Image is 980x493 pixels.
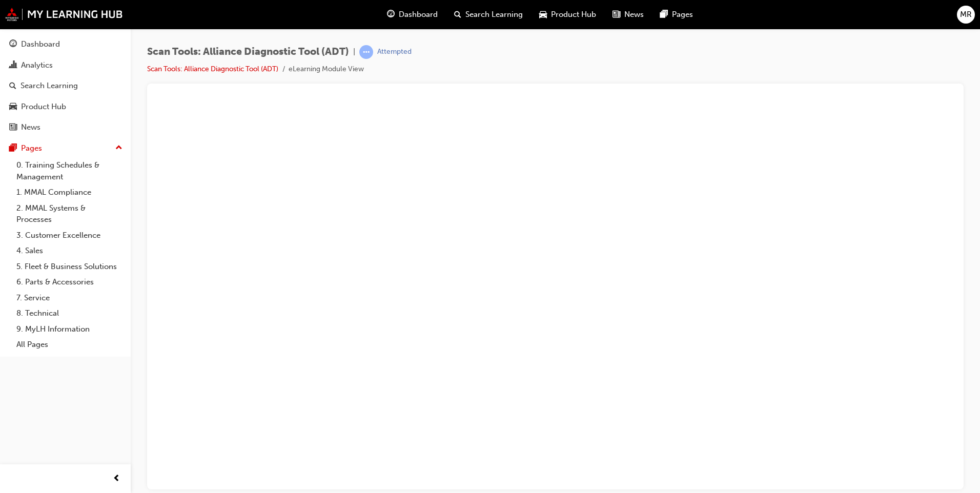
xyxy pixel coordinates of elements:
a: 8. Technical [12,305,127,321]
span: news-icon [612,8,620,21]
span: Pages [672,9,693,20]
button: Pages [4,139,127,158]
span: guage-icon [387,8,395,21]
span: up-icon [115,141,122,155]
a: Analytics [4,56,127,75]
a: 3. Customer Excellence [12,228,127,243]
a: Product Hub [4,97,127,116]
span: car-icon [539,8,547,21]
div: News [21,121,40,133]
a: news-iconNews [604,4,652,25]
a: 5. Fleet & Business Solutions [12,259,127,275]
a: 7. Service [12,290,127,306]
span: News [624,9,644,20]
a: Dashboard [4,35,127,54]
span: Product Hub [551,9,596,20]
a: guage-iconDashboard [379,4,446,25]
a: 6. Parts & Accessories [12,274,127,290]
span: chart-icon [9,61,17,70]
div: Product Hub [21,101,66,113]
span: car-icon [9,102,17,112]
span: search-icon [9,81,16,91]
button: DashboardAnalyticsSearch LearningProduct HubNews [4,33,127,139]
span: Search Learning [465,9,523,20]
li: eLearning Module View [289,64,364,75]
img: mmal [5,8,123,21]
span: search-icon [454,8,461,21]
a: 2. MMAL Systems & Processes [12,200,127,228]
div: Attempted [377,47,412,57]
span: pages-icon [9,144,17,153]
a: 0. Training Schedules & Management [12,157,127,184]
a: 4. Sales [12,243,127,259]
span: guage-icon [9,40,17,49]
a: 1. MMAL Compliance [12,184,127,200]
a: News [4,118,127,137]
span: news-icon [9,123,17,132]
a: Scan Tools: Alliance Diagnostic Tool (ADT) [147,65,278,73]
button: MR [957,6,975,24]
span: Dashboard [399,9,438,20]
div: Dashboard [21,38,60,50]
span: prev-icon [113,473,120,485]
span: MR [960,9,972,20]
span: | [353,46,355,58]
a: search-iconSearch Learning [446,4,531,25]
div: Analytics [21,59,53,71]
span: learningRecordVerb_ATTEMPT-icon [359,45,373,59]
span: Scan Tools: Alliance Diagnostic Tool (ADT) [147,46,349,58]
div: Pages [21,142,42,154]
a: All Pages [12,337,127,353]
a: 9. MyLH Information [12,321,127,337]
a: car-iconProduct Hub [531,4,604,25]
a: pages-iconPages [652,4,701,25]
span: pages-icon [660,8,668,21]
a: Search Learning [4,76,127,95]
div: Search Learning [21,80,78,92]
